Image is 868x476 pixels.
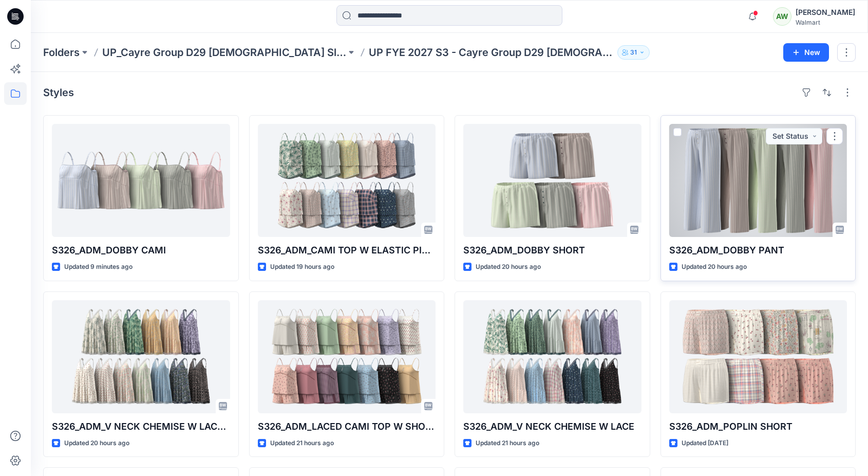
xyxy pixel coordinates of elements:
p: S326_ADM_V NECK CHEMISE W LACE_CROSS HATCH [52,419,230,434]
p: UP FYE 2027 S3 - Cayre Group D29 [DEMOGRAPHIC_DATA] Sleepwear [369,45,613,60]
p: Updated 19 hours ago [270,262,334,272]
p: S326_ADM_DOBBY SHORT [463,243,641,258]
p: S326_ADM_V NECK CHEMISE W LACE [463,419,641,434]
p: Updated 9 minutes ago [64,262,133,272]
a: S326_ADM_V NECK CHEMISE W LACE [463,300,641,413]
a: S326_ADM_DOBBY CAMI [52,124,230,237]
a: UP_Cayre Group D29 [DEMOGRAPHIC_DATA] Sleep/Loungewear [102,45,346,60]
p: 31 [630,47,637,58]
p: Updated 20 hours ago [64,438,129,449]
p: S326_ADM_DOBBY PANT [669,243,847,258]
p: Updated 21 hours ago [476,438,539,449]
a: S326_ADM_POPLIN SHORT [669,300,847,413]
p: Updated 20 hours ago [682,262,747,272]
p: S326_ADM_LACED CAMI TOP W SHORT SET_OPT A [258,419,436,434]
a: S326_ADM_CAMI TOP W ELASTIC PICOT TRIM SHORT SET [258,124,436,237]
p: Updated [DATE] [682,438,728,449]
button: 31 [617,45,650,60]
a: S326_ADM_DOBBY SHORT [463,124,641,237]
p: S326_ADM_POPLIN SHORT [669,419,847,434]
p: S326_ADM_DOBBY CAMI [52,243,230,258]
a: S326_ADM_LACED CAMI TOP W SHORT SET_OPT A [258,300,436,413]
p: Updated 20 hours ago [476,262,541,272]
p: Updated 21 hours ago [270,438,334,449]
div: Walmart [796,19,855,26]
h4: Styles [43,86,74,99]
a: Folders [43,45,80,60]
div: AW [773,7,791,26]
a: S326_ADM_DOBBY PANT [669,124,847,237]
div: [PERSON_NAME] [796,6,855,19]
button: New [783,43,829,62]
a: S326_ADM_V NECK CHEMISE W LACE_CROSS HATCH [52,300,230,413]
p: S326_ADM_CAMI TOP W ELASTIC PICOT TRIM SHORT SET [258,243,436,258]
